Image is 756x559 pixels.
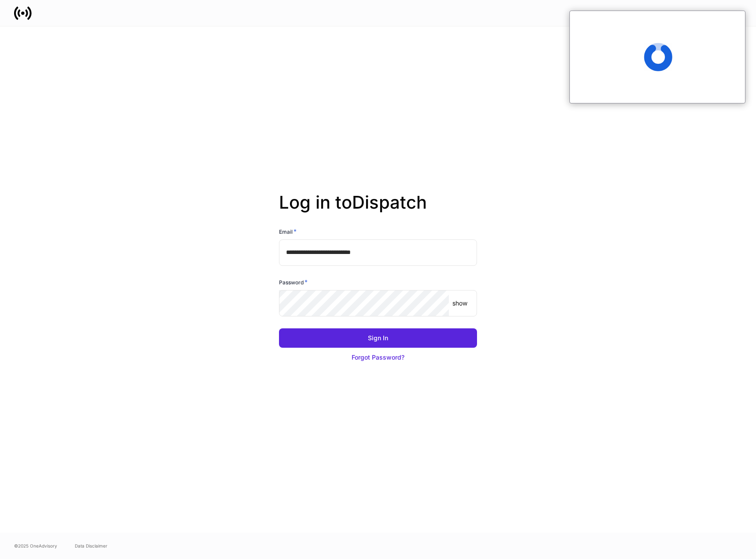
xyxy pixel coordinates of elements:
[644,43,672,71] span: Loading
[352,353,404,362] div: Forgot Password?
[368,334,388,342] div: Sign In
[452,299,467,308] p: show
[279,328,477,348] button: Sign In
[279,227,297,236] h6: Email
[279,278,308,287] h6: Password
[279,192,477,227] h2: Log in to Dispatch
[14,542,57,549] span: © 2025 OneAdvisory
[279,348,477,367] button: Forgot Password?
[75,542,107,549] a: Data Disclaimer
